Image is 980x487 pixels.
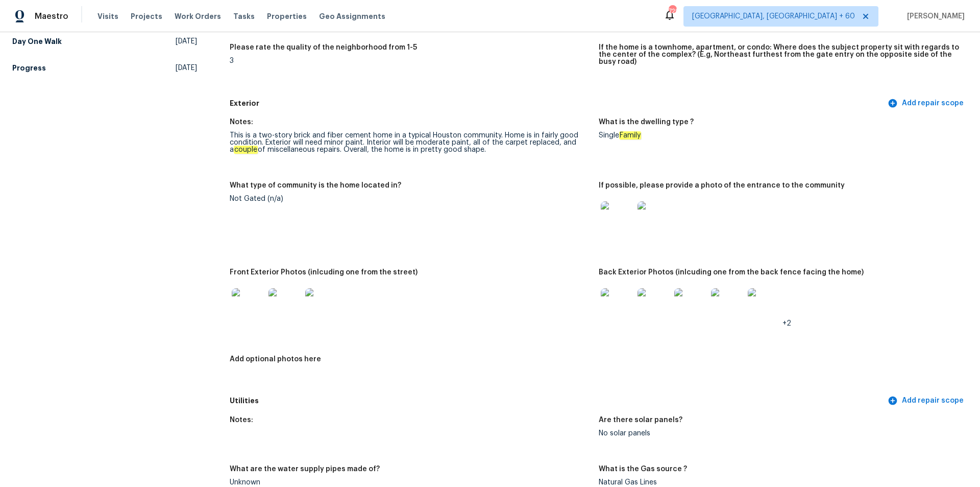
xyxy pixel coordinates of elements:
[131,11,162,21] span: Projects
[319,11,385,21] span: Geo Assignments
[12,63,46,73] h5: Progress
[886,391,968,410] button: Add repair scope
[599,430,960,437] div: No solar panels
[230,396,886,406] h5: Utilities
[230,479,591,486] div: Unknown
[599,466,687,473] h5: What is the Gas source ?
[230,416,253,424] h5: Notes:
[12,59,197,77] a: Progress[DATE]
[267,11,307,21] span: Properties
[234,146,258,154] em: couple
[12,36,62,47] h5: Day One Walk
[230,44,417,51] h5: Please rate the quality of the neighborhood from 1-5
[599,479,960,486] div: Natural Gas Lines
[230,119,253,126] h5: Notes:
[886,94,968,113] button: Add repair scope
[175,11,221,21] span: Work Orders
[233,13,255,20] span: Tasks
[230,182,401,189] h5: What type of community is the home located in?
[176,36,197,47] span: [DATE]
[176,63,197,73] span: [DATE]
[230,57,591,64] div: 3
[599,119,694,126] h5: What is the dwelling type ?
[230,269,418,276] h5: Front Exterior Photos (inlcuding one from the street)
[230,132,591,153] div: This is a two-story brick and fiber cement home in a typical Houston community. Home is in fairly...
[890,97,964,110] span: Add repair scope
[599,269,864,276] h5: Back Exterior Photos (inlcuding one from the back fence facing the home)
[599,44,960,65] h5: If the home is a townhome, apartment, or condo: Where does the subject property sit with regards ...
[692,11,855,21] span: [GEOGRAPHIC_DATA], [GEOGRAPHIC_DATA] + 60
[230,356,321,363] h5: Add optional photos here
[599,132,960,139] div: Single
[599,416,682,424] h5: Are there solar panels?
[782,320,791,327] span: +2
[669,6,676,16] div: 729
[903,11,965,21] span: [PERSON_NAME]
[35,11,68,21] span: Maestro
[230,466,380,473] h5: What are the water supply pipes made of?
[97,11,118,21] span: Visits
[599,182,845,189] h5: If possible, please provide a photo of the entrance to the community
[12,32,197,51] a: Day One Walk[DATE]
[230,98,886,109] h5: Exterior
[890,395,964,407] span: Add repair scope
[230,195,591,202] div: Not Gated (n/a)
[619,131,641,140] em: Family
